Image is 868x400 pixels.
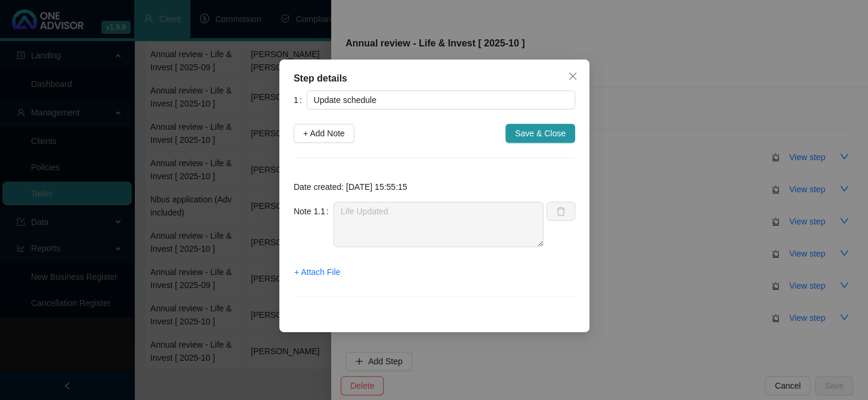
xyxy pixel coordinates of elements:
[294,180,575,193] p: Date created: [DATE] 15:55:15
[303,127,345,140] span: + Add Note
[294,265,340,279] span: + Attach File
[563,67,582,86] button: Close
[294,262,341,282] button: + Attach File
[294,90,307,110] label: 1
[515,127,566,140] span: Save & Close
[294,71,575,86] div: Step details
[568,71,577,81] span: close
[294,202,333,221] label: Note 1.1
[333,202,543,247] textarea: Life Updated
[505,124,575,143] button: Save & Close
[294,124,354,143] button: + Add Note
